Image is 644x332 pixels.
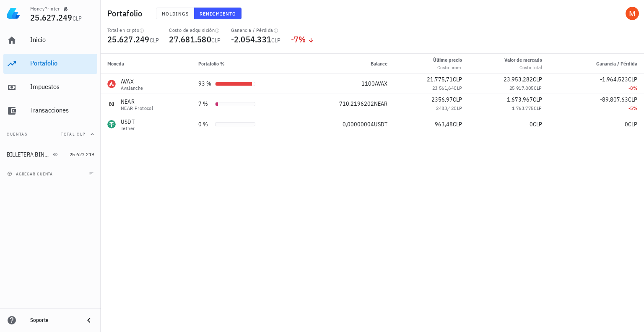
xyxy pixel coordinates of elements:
span: 1.763.775 [512,105,534,111]
div: 7 % [198,99,212,108]
span: Holdings [161,10,189,17]
span: 2356,97 [431,96,453,103]
span: CLP [533,96,542,103]
div: 93 % [198,79,212,88]
span: 0 [530,120,533,128]
span: CLP [271,37,281,44]
span: Balance [371,60,387,67]
span: CLP [534,105,542,111]
span: Portafolio % [198,60,225,67]
span: CLP [453,76,462,83]
div: NEAR Protocol [121,106,153,111]
span: CLP [453,96,462,103]
div: USDT-icon [107,120,116,128]
div: -8 [556,84,637,92]
div: -5 [556,104,637,112]
span: Total CLP [61,131,86,137]
div: USDT [121,118,135,126]
span: agregar cuenta [9,171,53,177]
div: avatar [626,7,639,20]
div: Total en cripto [107,27,159,34]
span: 2483,42 [436,105,454,111]
div: Costo de adquisición [169,27,221,34]
span: CLP [211,37,221,44]
span: Moneda [107,60,124,67]
span: USDT [374,120,387,128]
th: Moneda [101,54,192,74]
a: BILLETERA BINANCE 25.627.249 [3,144,97,165]
span: 1100 [361,80,375,87]
span: -2.054.331 [231,34,272,45]
span: CLP [454,105,462,111]
span: 27.681.580 [169,34,211,45]
a: Impuestos [3,77,97,97]
span: CLP [628,96,637,103]
div: 0 % [198,120,212,129]
span: CLP [533,76,542,83]
span: CLP [73,15,82,22]
span: 23.561,64 [432,85,454,91]
div: Avalanche [121,86,143,91]
div: Impuestos [30,83,94,91]
span: CLP [534,85,542,91]
div: Valor de mercado [504,56,542,64]
span: -1.964.523 [600,76,628,83]
span: CLP [533,120,542,128]
span: CLP [453,120,462,128]
span: CLP [628,76,637,83]
div: NEAR-icon [107,100,116,108]
div: Inicio [30,36,94,44]
span: 0 [625,120,628,128]
a: Transacciones [3,101,97,121]
span: 963,48 [435,120,453,128]
div: Último precio [433,56,462,64]
span: % [633,105,637,111]
a: Portafolio [3,54,97,74]
h1: Portafolio [107,7,146,20]
div: Tether [121,126,135,131]
img: LedgiFi [7,7,20,20]
button: CuentasTotal CLP [3,124,97,144]
span: % [633,85,637,91]
span: -89.807,63 [600,96,628,103]
span: CLP [628,120,637,128]
span: 21.775,71 [427,76,453,83]
button: Holdings [156,8,195,19]
span: 23.953.282 [504,76,533,83]
span: 25.627.249 [70,151,94,157]
div: BILLETERA BINANCE [7,151,51,158]
span: % [299,34,306,45]
div: Costo total [504,64,542,71]
span: 25.627.249 [30,12,73,23]
span: 0,00000004 [343,120,374,128]
span: CLP [454,85,462,91]
span: 710,2196202 [339,100,374,107]
div: -7 [291,35,314,44]
button: agregar cuenta [5,170,57,178]
span: 25.917.805 [509,85,534,91]
span: NEAR [374,100,387,107]
div: Transacciones [30,106,94,114]
div: AVAX [121,77,143,86]
span: Rendimiento [199,10,236,17]
div: Soporte [30,317,77,324]
span: 1.673.967 [507,96,533,103]
div: NEAR [121,97,153,106]
th: Ganancia / Pérdida: Sin ordenar. Pulse para ordenar de forma ascendente. [549,54,644,74]
div: Portafolio [30,59,94,67]
span: 25.627.249 [107,34,150,45]
div: AVAX-icon [107,80,116,88]
th: Portafolio %: Sin ordenar. Pulse para ordenar de forma ascendente. [192,54,300,74]
div: MoneyPrinter [30,5,60,12]
th: Balance: Sin ordenar. Pulse para ordenar de forma ascendente. [300,54,395,74]
span: CLP [150,37,159,44]
div: Costo prom. [433,64,462,71]
a: Inicio [3,30,97,50]
div: Ganancia / Pérdida [231,27,281,34]
button: Rendimiento [194,8,241,19]
span: AVAX [375,80,387,87]
span: Ganancia / Pérdida [596,60,637,67]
